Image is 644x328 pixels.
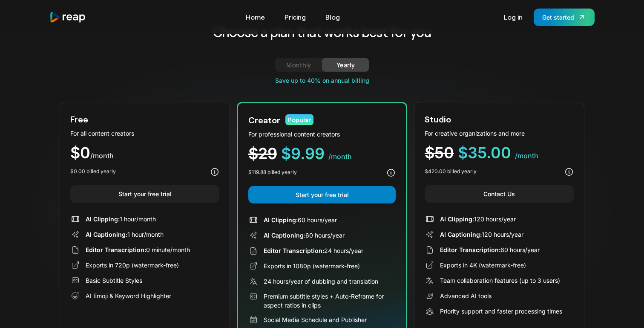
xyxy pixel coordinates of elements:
div: Monthly [285,60,312,70]
div: 1 hour/month [86,230,164,239]
div: Creator [248,113,280,126]
div: 120 hours/year [440,215,516,224]
div: Exports in 720p (watermark-free) [86,261,179,270]
div: Exports in 1080p (watermark-free) [264,261,360,270]
span: AI Clipping: [86,215,120,223]
span: /month [515,151,538,160]
a: home [49,12,86,23]
a: Home [241,10,269,24]
a: Get started [534,9,595,26]
span: $35.00 [458,143,511,162]
div: Advanced AI tools [440,291,492,300]
a: Start your free trial [70,185,219,203]
span: Editor Transcription: [264,247,324,254]
div: 60 hours/year [264,231,345,240]
div: Premium subtitle styles + Auto-Reframe for aspect ratios in clips [264,292,396,310]
div: Priority support and faster processing times [440,307,562,316]
a: Blog [321,10,344,24]
span: $9.99 [281,144,325,163]
div: 60 hours/year [440,245,540,254]
span: AI Captioning: [440,231,482,238]
div: Team collaboration features (up to 3 users) [440,276,560,285]
a: Start your free trial [248,186,396,203]
div: Studio [425,113,451,125]
div: 1 hour/month [86,215,156,224]
div: $0.00 billed yearly [70,168,116,175]
div: 0 minute/month [86,245,190,254]
div: For all content creators [70,129,219,138]
div: $119.88 billed yearly [248,168,297,176]
span: $29 [248,144,277,163]
span: /month [90,151,114,160]
div: For professional content creators [248,130,396,139]
div: 120 hours/year [440,230,523,239]
div: 24 hours/year of dubbing and translation [264,277,378,286]
div: Popular [285,114,313,125]
span: $50 [425,143,454,162]
div: Exports in 4K (watermark-free) [440,261,526,270]
span: Editor Transcription: [440,246,500,253]
div: For creative organizations and more [425,129,574,138]
span: AI Captioning: [86,231,127,238]
span: AI Clipping: [264,216,298,224]
a: Pricing [280,10,310,24]
div: Save up to 40% on annual billing [60,76,584,85]
div: 60 hours/year [264,215,337,224]
span: /month [328,152,352,161]
a: Contact Us [425,185,574,203]
div: 24 hours/year [264,246,363,255]
div: Free [70,113,88,125]
a: Log in [500,10,527,24]
div: $420.00 billed yearly [425,168,477,175]
span: AI Captioning: [264,232,305,239]
div: Social Media Schedule and Publisher [264,315,367,324]
img: reap logo [49,12,86,23]
div: $0 [70,145,219,161]
div: AI Emoji & Keyword Highlighter [86,291,171,300]
div: Get started [542,13,574,22]
div: Yearly [332,60,359,70]
span: Editor Transcription: [86,246,146,253]
div: Basic Subtitle Styles [86,276,142,285]
span: AI Clipping: [440,215,474,223]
